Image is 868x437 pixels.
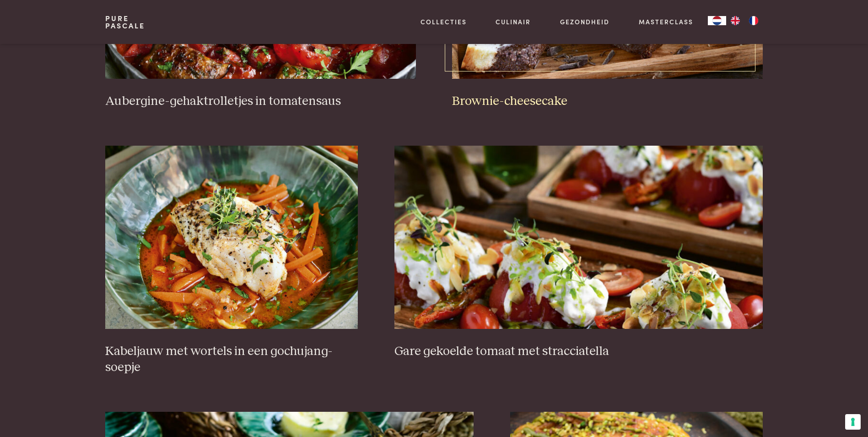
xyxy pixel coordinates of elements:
h3: Brownie-cheesecake [452,93,762,109]
a: Gare gekoelde tomaat met stracciatella Gare gekoelde tomaat met stracciatella [394,146,763,359]
a: Gezondheid [560,17,609,27]
div: Language [708,16,726,25]
aside: Language selected: Nederlands [708,16,763,25]
a: PurePascale [105,15,145,29]
a: EN [726,16,744,25]
h3: Gare gekoelde tomaat met stracciatella [394,344,763,360]
h3: Aubergine-gehaktrolletjes in tomatensaus [105,93,415,109]
a: NL [708,16,726,25]
h3: Kabeljauw met wortels in een gochujang-soepje [105,344,358,375]
a: Collecties [421,17,467,27]
a: Culinair [496,17,531,27]
button: Uw voorkeuren voor toestemming voor trackingtechnologieën [845,414,861,430]
ul: Language list [726,16,763,25]
a: Masterclass [639,17,693,27]
a: Kabeljauw met wortels in een gochujang-soepje Kabeljauw met wortels in een gochujang-soepje [105,146,358,375]
img: Gare gekoelde tomaat met stracciatella [394,146,763,329]
img: Kabeljauw met wortels in een gochujang-soepje [105,146,358,329]
a: FR [744,16,763,25]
